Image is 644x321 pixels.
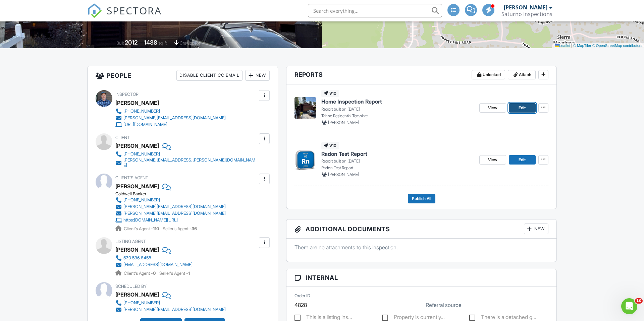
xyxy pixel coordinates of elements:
a: [PERSON_NAME][EMAIL_ADDRESS][PERSON_NAME][DOMAIN_NAME] [115,157,257,168]
div: Saturno Inspections [501,11,552,17]
div: [PERSON_NAME] [115,98,159,108]
a: [PHONE_NUMBER] [115,151,257,157]
a: © OpenStreetMap contributors [592,44,642,48]
div: [PHONE_NUMBER] [123,109,160,114]
strong: 0 [153,271,156,276]
a: [PERSON_NAME][EMAIL_ADDRESS][DOMAIN_NAME] [115,203,226,210]
div: 1438 [144,39,157,46]
div: [PERSON_NAME][EMAIL_ADDRESS][DOMAIN_NAME] [123,307,226,312]
a: [PHONE_NUMBER] [115,300,226,306]
span: | [571,44,572,48]
span: Scheduled By [115,284,147,289]
div: 2012 [125,39,138,46]
a: [PHONE_NUMBER] [115,197,226,203]
span: Seller's Agent - [159,271,190,276]
a: [URL][DOMAIN_NAME] [115,121,226,128]
div: New [245,70,270,81]
span: Client [115,135,130,140]
a: Leaflet [555,44,570,48]
div: Coldwell Banker [115,191,231,197]
div: Disable Client CC Email [176,70,243,81]
div: [PHONE_NUMBER] [123,300,160,306]
div: [PERSON_NAME] [504,4,547,11]
a: [PERSON_NAME][EMAIL_ADDRESS][DOMAIN_NAME] [115,115,226,121]
iframe: Intercom live chat [621,298,637,314]
div: 530.536.8458 [123,255,151,261]
span: Listing Agent [115,239,146,244]
span: Client's Agent - [124,226,160,231]
div: [PERSON_NAME][EMAIL_ADDRESS][DOMAIN_NAME] [123,115,226,121]
a: [PERSON_NAME][EMAIL_ADDRESS][DOMAIN_NAME] [115,306,226,313]
h3: Internal [286,269,556,286]
label: Referral source [426,301,462,309]
span: Seller's Agent - [163,226,197,231]
h3: Additional Documents [286,219,556,239]
strong: 36 [192,226,197,231]
div: [PERSON_NAME][EMAIL_ADDRESS][DOMAIN_NAME] [123,204,226,209]
div: [PERSON_NAME][EMAIL_ADDRESS][PERSON_NAME][DOMAIN_NAME] [123,157,257,168]
div: [PERSON_NAME][EMAIL_ADDRESS][DOMAIN_NAME] [123,211,226,216]
div: [PERSON_NAME] [115,290,159,300]
span: SPECTORA [107,3,162,17]
div: [PERSON_NAME] [115,141,159,151]
div: [EMAIL_ADDRESS][DOMAIN_NAME] [123,262,193,267]
a: https:[DOMAIN_NAME][URL] [115,217,226,223]
div: [URL][DOMAIN_NAME] [123,122,167,127]
div: [PHONE_NUMBER] [123,151,160,157]
span: Client's Agent - [124,271,157,276]
a: SPECTORA [87,9,162,23]
div: [PHONE_NUMBER] [123,197,160,203]
span: sq. ft. [158,41,168,46]
a: [PHONE_NUMBER] [115,108,226,115]
img: The Best Home Inspection Software - Spectora [87,3,102,18]
div: [PERSON_NAME] [115,181,159,191]
strong: 110 [153,226,159,231]
span: crawlspace [180,41,201,46]
div: [PERSON_NAME] [115,245,159,255]
input: Search everything... [308,4,442,17]
span: Built [116,41,124,46]
a: [EMAIL_ADDRESS][DOMAIN_NAME] [115,261,193,268]
span: Client's Agent [115,175,148,180]
strong: 1 [188,271,190,276]
span: Inspector [115,92,139,97]
a: [PERSON_NAME][EMAIL_ADDRESS][DOMAIN_NAME] [115,210,226,217]
div: https:[DOMAIN_NAME][URL] [123,217,178,223]
span: 10 [635,298,643,304]
h3: People [88,66,278,85]
p: There are no attachments to this inspection. [294,244,548,251]
a: © MapTiler [573,44,591,48]
div: New [524,223,548,234]
a: 530.536.8458 [115,255,193,261]
label: Order ID [294,293,310,299]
